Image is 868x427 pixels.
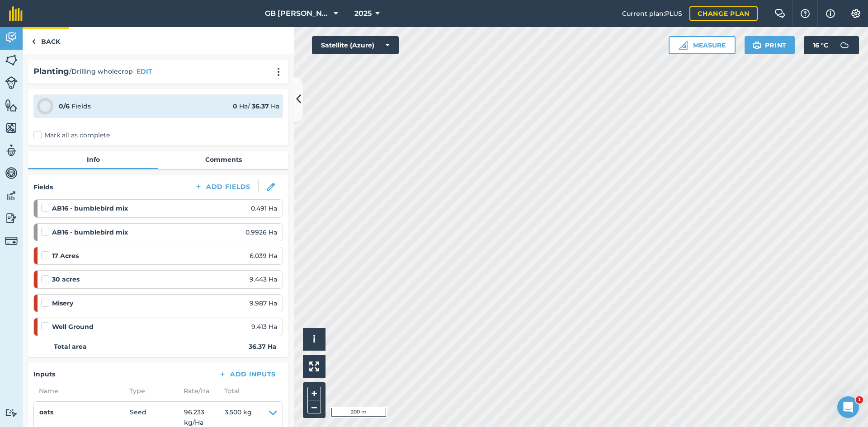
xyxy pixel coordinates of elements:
[5,76,18,89] img: svg+xml;base64,PD94bWwgdmVyc2lvbj0iMS4wIiBlbmNvZGluZz0idXRmLTgiPz4KPCEtLSBHZW5lcmF0b3I6IEFkb2JlIE...
[23,27,69,54] a: Back
[689,6,758,21] a: Change plan
[354,8,372,19] span: 2025
[187,180,258,193] button: Add Fields
[52,203,128,213] strong: AB16 - bumblebird mix
[52,274,80,284] strong: 30 acres
[249,342,277,352] strong: 36.37 Ha
[69,66,133,76] span: / Drilling wholecrop
[250,251,277,261] span: 6.039 Ha
[826,8,835,19] img: svg+xml;base64,PHN2ZyB4bWxucz0iaHR0cDovL3d3dy53My5vcmcvMjAwMC9zdmciIHdpZHRoPSIxNyIgaGVpZ2h0PSIxNy...
[267,183,275,191] img: svg+xml;base64,PHN2ZyB3aWR0aD0iMTgiIGhlaWdodD0iMTgiIHZpZXdCb3g9IjAgMCAxOCAxOCIgZmlsbD0ibm9uZSIgeG...
[33,369,55,379] h4: Inputs
[211,368,283,380] button: Add Inputs
[137,66,152,76] button: EDIT
[5,31,18,44] img: svg+xml;base64,PD94bWwgdmVyc2lvbj0iMS4wIiBlbmNvZGluZz0idXRmLTgiPz4KPCEtLSBHZW5lcmF0b3I6IEFkb2JlIE...
[124,386,178,396] span: Type
[9,6,23,21] img: fieldmargin Logo
[5,144,18,157] img: svg+xml;base64,PD94bWwgdmVyc2lvbj0iMS4wIiBlbmNvZGluZz0idXRmLTgiPz4KPCEtLSBHZW5lcmF0b3I6IEFkb2JlIE...
[669,36,736,54] button: Measure
[178,386,219,396] span: Rate/ Ha
[250,298,277,308] span: 9.987 Ha
[52,298,73,308] strong: Misery
[33,131,110,140] label: Mark all as complete
[273,67,284,76] img: svg+xml;base64,PHN2ZyB4bWxucz0iaHR0cDovL3d3dy53My5vcmcvMjAwMC9zdmciIHdpZHRoPSIyMCIgaGVpZ2h0PSIyNC...
[312,36,399,54] button: Satellite (Azure)
[251,322,277,332] span: 9.413 Ha
[804,36,859,54] button: 16 °C
[5,99,18,112] img: svg+xml;base64,PHN2ZyB4bWxucz0iaHR0cDovL3d3dy53My5vcmcvMjAwMC9zdmciIHdpZHRoPSI1NiIgaGVpZ2h0PSI2MC...
[233,101,279,111] div: Ha / Ha
[59,101,91,111] div: Fields
[52,251,79,261] strong: 17 Acres
[856,396,863,404] span: 1
[5,211,18,225] img: svg+xml;base64,PD94bWwgdmVyc2lvbj0iMS4wIiBlbmNvZGluZz0idXRmLTgiPz4KPCEtLSBHZW5lcmF0b3I6IEFkb2JlIE...
[233,102,237,110] strong: 0
[28,151,158,168] a: Info
[5,53,18,67] img: svg+xml;base64,PHN2ZyB4bWxucz0iaHR0cDovL3d3dy53My5vcmcvMjAwMC9zdmciIHdpZHRoPSI1NiIgaGVpZ2h0PSI2MC...
[5,121,18,135] img: svg+xml;base64,PHN2ZyB4bWxucz0iaHR0cDovL3d3dy53My5vcmcvMjAwMC9zdmciIHdpZHRoPSI1NiIgaGVpZ2h0PSI2MC...
[250,274,277,284] span: 9.443 Ha
[158,151,288,168] a: Comments
[59,102,70,110] strong: 0 / 6
[39,407,130,417] h4: oats
[313,333,316,345] span: i
[219,386,240,396] span: Total
[252,102,269,110] strong: 36.37
[837,396,859,418] iframe: Intercom live chat
[33,65,69,78] h2: Planting
[307,387,321,400] button: +
[54,342,87,352] strong: Total area
[303,328,325,351] button: i
[33,182,53,192] h4: Fields
[813,36,828,54] span: 16 ° C
[850,9,861,18] img: A cog icon
[5,189,18,202] img: svg+xml;base64,PD94bWwgdmVyc2lvbj0iMS4wIiBlbmNvZGluZz0idXRmLTgiPz4KPCEtLSBHZW5lcmF0b3I6IEFkb2JlIE...
[745,36,795,54] button: Print
[32,36,36,47] img: svg+xml;base64,PHN2ZyB4bWxucz0iaHR0cDovL3d3dy53My5vcmcvMjAwMC9zdmciIHdpZHRoPSI5IiBoZWlnaHQ9IjI0Ii...
[774,9,785,18] img: Two speech bubbles overlapping with the left bubble in the forefront
[251,203,277,213] span: 0.491 Ha
[5,166,18,180] img: svg+xml;base64,PD94bWwgdmVyc2lvbj0iMS4wIiBlbmNvZGluZz0idXRmLTgiPz4KPCEtLSBHZW5lcmF0b3I6IEFkb2JlIE...
[5,235,18,247] img: svg+xml;base64,PD94bWwgdmVyc2lvbj0iMS4wIiBlbmNvZGluZz0idXRmLTgiPz4KPCEtLSBHZW5lcmF0b3I6IEFkb2JlIE...
[52,322,94,332] strong: Well Ground
[753,40,761,51] img: svg+xml;base64,PHN2ZyB4bWxucz0iaHR0cDovL3d3dy53My5vcmcvMjAwMC9zdmciIHdpZHRoPSIxOSIgaGVpZ2h0PSIyNC...
[245,227,277,237] span: 0.9926 Ha
[307,400,321,413] button: –
[265,8,330,19] span: GB [PERSON_NAME] Farms
[5,408,18,417] img: svg+xml;base64,PD94bWwgdmVyc2lvbj0iMS4wIiBlbmNvZGluZz0idXRmLTgiPz4KPCEtLSBHZW5lcmF0b3I6IEFkb2JlIE...
[835,36,854,54] img: svg+xml;base64,PD94bWwgdmVyc2lvbj0iMS4wIiBlbmNvZGluZz0idXRmLTgiPz4KPCEtLSBHZW5lcmF0b3I6IEFkb2JlIE...
[52,227,128,237] strong: AB16 - bumblebird mix
[800,9,811,18] img: A question mark icon
[309,361,319,371] img: Four arrows, one pointing top left, one top right, one bottom right and the last bottom left
[622,9,682,19] span: Current plan : PLUS
[33,386,124,396] span: Name
[679,41,688,50] img: Ruler icon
